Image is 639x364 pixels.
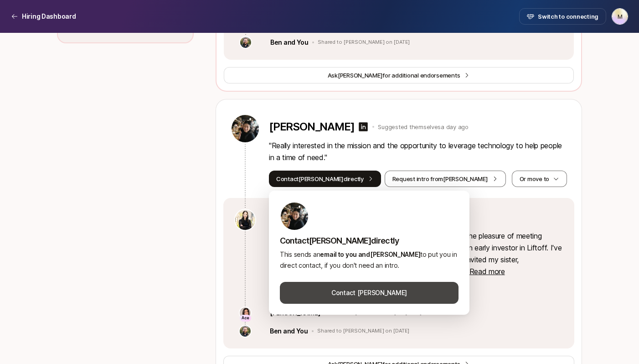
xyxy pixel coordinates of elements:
[269,171,381,187] button: Contact[PERSON_NAME]directly
[240,307,251,318] img: 71d7b91d_d7cb_43b4_a7ea_a9b2f2cc6e03.jpg
[280,282,459,304] button: Contact [PERSON_NAME]
[612,8,628,25] button: M
[338,72,383,79] span: [PERSON_NAME]
[317,328,409,334] p: Shared to [PERSON_NAME] on [DATE]
[232,115,259,142] img: 5b159ead_53ed_4f0a_8893_a9a21f9c717c.jpg
[538,12,598,21] span: Switch to connecting
[270,326,308,337] p: Ben and You
[269,140,567,163] p: " Really interested in the mission and the opportunity to leverage technology to help people in a...
[385,171,506,187] button: Request intro from[PERSON_NAME]
[469,267,505,276] span: Read more
[270,37,309,48] p: Ben and You
[318,39,410,46] p: Shared to [PERSON_NAME] on [DATE]
[281,203,308,230] img: 5b159ead_53ed_4f0a_8893_a9a21f9c717c.jpg
[328,71,460,80] span: Ask for additional endorsements
[242,315,249,321] p: Ace
[235,210,255,230] img: af56f287_def7_404b_a6b8_d0cdc24f27c4.jpg
[519,8,606,25] button: Switch to connecting
[618,11,623,22] p: M
[224,67,574,83] button: Ask[PERSON_NAME]for additional endorsements
[320,250,420,258] span: email to you and [PERSON_NAME]
[240,326,251,337] img: 5ee69ca6_8d69_458c_81d3_cdddf061c113.jpg
[269,120,354,133] p: [PERSON_NAME]
[22,11,76,22] p: Hiring Dashboard
[240,37,251,48] img: 5ee69ca6_8d69_458c_81d3_cdddf061c113.jpg
[512,171,567,187] button: Or move to
[280,249,459,271] p: This sends an to put you in direct contact , if you don't need an intro .
[280,234,459,247] p: Contact [PERSON_NAME] directly
[378,122,468,131] p: Suggested themselves a day ago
